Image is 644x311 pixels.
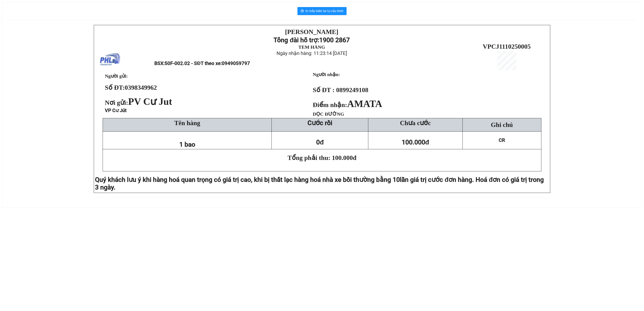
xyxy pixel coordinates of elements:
[313,86,334,94] strong: Số ĐT :
[297,7,347,15] button: printerIn mẫu biên lai tự cấu hình
[319,36,350,44] strong: 1900 2867
[95,176,544,191] span: lần giá trị cước đơn hàng. Hoá đơn có giá trị trong 3 ngày.
[400,119,431,127] span: Chưa cước
[95,176,400,183] span: Quý khách lưu ý khi hàng hoá quan trọng có giá trị cao, khi bị thất lạc hàng hoá nhà xe bồi thườn...
[298,44,325,50] strong: TEM HÀNG
[100,50,120,70] img: logo
[18,19,49,27] strong: 1900 2867
[154,61,250,66] span: BSX:
[313,111,344,117] span: DỌC ĐƯỜNG
[105,108,127,113] span: VP Cư Jút
[347,98,382,109] span: AMATA
[128,96,172,107] span: PV Cư Jut
[179,141,195,148] span: 1 bao
[174,119,200,127] span: Tên hàng
[483,43,531,50] span: VPCJ1110250005
[336,86,368,94] span: 0899249108
[165,61,250,66] span: 50F-002.02 - SĐT theo xe:
[105,73,128,79] span: Người gửi:
[491,121,513,128] span: Ghi chú
[316,138,324,146] span: 0đ
[15,27,42,32] strong: TEM HÀNG
[285,28,338,35] strong: [PERSON_NAME]
[313,72,340,77] strong: Người nhận:
[2,3,55,10] strong: [PERSON_NAME]
[301,9,304,13] span: printer
[402,138,429,146] span: 100.000đ
[105,99,174,106] span: Nơi gửi:
[308,119,332,127] strong: Cước rồi
[305,8,343,13] span: In mẫu biên lai tự cấu hình
[8,11,45,27] strong: Tổng đài hỗ trợ:
[222,61,250,66] span: 0949059797
[125,84,157,91] span: 0398349962
[273,36,319,44] strong: Tổng đài hỗ trợ:
[105,84,157,91] strong: Số ĐT:
[277,50,347,56] span: Ngày nhận hàng: 11:23:14 [DATE]
[499,137,505,143] span: CR
[288,154,356,161] span: Tổng phải thu: 100.000đ
[313,101,382,108] strong: Điểm nhận:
